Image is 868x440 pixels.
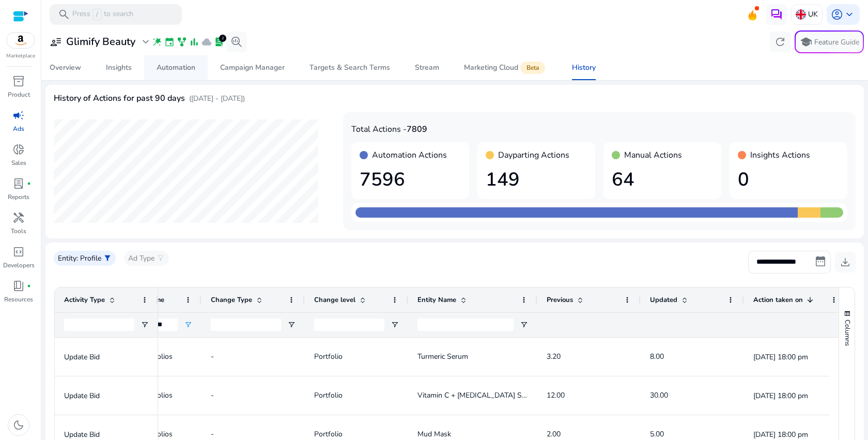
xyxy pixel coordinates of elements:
span: cloud [202,37,212,47]
span: Mud Mask [417,429,451,439]
button: Open Filter Menu [141,321,149,329]
span: 12.00 [547,390,565,400]
span: keyboard_arrow_down [843,8,856,21]
span: 30.00 [650,390,668,400]
button: search_insights [226,32,247,52]
span: fiber_manual_record [27,181,31,186]
span: dark_mode [12,419,25,431]
p: Entity [58,253,76,264]
p: Press to search [72,9,133,20]
h4: Automation Actions [372,150,447,160]
h3: Glimify Beauty [66,36,135,48]
span: expand_more [139,36,152,48]
div: Automation [157,64,195,71]
div: Stream [415,64,439,71]
span: wand_stars [152,37,162,47]
span: Action taken on [753,295,803,305]
span: Previous [547,295,573,305]
b: 7809 [407,124,427,135]
p: Developers [3,261,35,270]
h4: History of Actions for past 90 days [54,94,185,103]
span: handyman [12,211,25,224]
p: Tools [11,226,26,236]
span: 8.00 [650,352,664,361]
p: UK [808,5,818,23]
div: 2 [219,35,226,42]
p: Update Bid [64,346,149,368]
h1: 149 [486,169,587,191]
p: : Profile [76,253,101,264]
input: Entity Name Filter Input [417,318,514,331]
span: bar_chart [189,37,199,47]
h4: Total Actions - [351,125,847,134]
span: lab_profile [12,177,25,190]
span: Portfolio [314,429,343,439]
span: 3.20 [547,352,561,361]
span: Portfolio [314,390,343,400]
span: event [164,37,175,47]
span: 5.00 [650,429,664,439]
p: Product [8,90,30,99]
span: account_circle [831,8,843,21]
h4: Manual Actions [624,150,682,160]
p: [DATE] 18:00 pm [753,391,838,401]
span: download [839,256,851,268]
h4: Insights Actions [750,150,810,160]
span: search_insights [230,36,243,48]
span: Beta [520,62,545,74]
button: Open Filter Menu [391,321,399,329]
button: Open Filter Menu [520,321,528,329]
span: Activity Type [64,295,105,305]
button: schoolFeature Guide [795,31,864,53]
h1: 64 [612,169,713,191]
p: Ads [13,124,24,133]
h1: 0 [738,169,839,191]
span: lab_profile [214,37,224,47]
span: donut_small [12,143,25,156]
input: Activity Type Filter Input [64,318,134,331]
span: Columns [843,320,852,346]
p: Update Bid [64,385,149,406]
button: Open Filter Menu [184,321,192,329]
input: Change Type Filter Input [211,318,281,331]
span: fiber_manual_record [27,284,31,288]
span: - [211,352,214,361]
div: Targets & Search Terms [309,64,390,71]
span: filter_alt [103,254,112,262]
span: / [92,9,102,20]
button: Open Filter Menu [287,321,296,329]
div: Campaign Manager [220,64,285,71]
p: Sales [11,158,26,168]
img: uk.svg [796,9,806,20]
p: [DATE] 18:00 pm [753,352,838,362]
span: - [211,429,214,439]
span: book_4 [12,280,25,292]
input: Change level Filter Input [314,318,384,331]
img: amazon.svg [7,33,35,48]
span: campaign [12,109,25,122]
div: Overview [50,64,81,71]
span: Turmeric Serum [417,352,468,361]
h1: 7596 [360,169,461,191]
p: Feature Guide [814,37,859,48]
span: Entity Name [417,295,456,305]
span: Updated [650,295,677,305]
button: download [835,252,856,272]
span: - [211,390,214,400]
span: code_blocks [12,246,25,258]
span: Vitamin C + [MEDICAL_DATA] Serum [417,390,538,400]
span: refresh [774,36,786,48]
span: Portfolio [314,352,343,361]
span: Change Type [211,295,252,305]
p: ([DATE] - [DATE]) [189,93,245,104]
span: Change level [314,295,355,305]
p: Resources [4,295,33,304]
span: search [58,8,70,21]
span: family_history [177,37,187,47]
p: [DATE] 18:00 pm [753,430,838,440]
p: Marketplace [6,52,35,60]
p: Reports [8,192,29,202]
span: user_attributes [50,36,62,48]
h4: Dayparting Actions [498,150,569,160]
div: History [572,64,596,71]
